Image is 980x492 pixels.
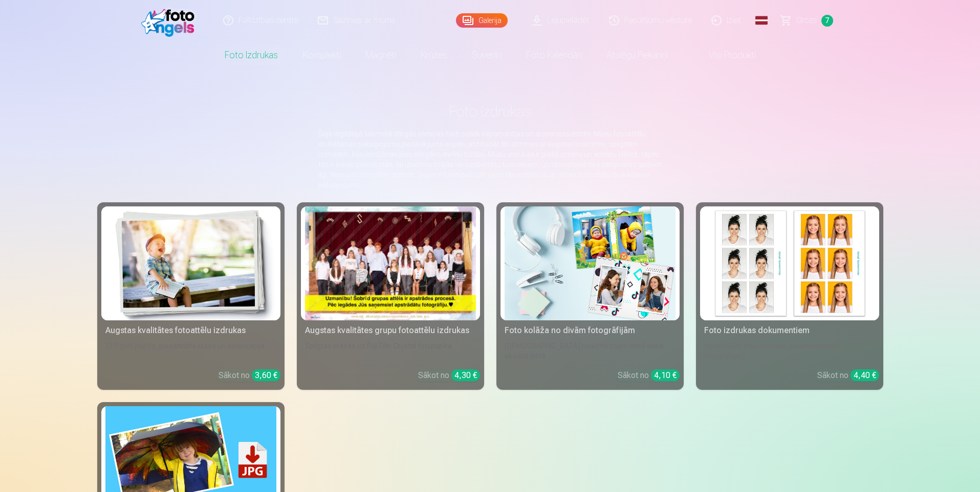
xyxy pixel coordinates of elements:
div: 3,60 € [252,369,280,381]
div: Spilgtas krāsas uz Fuji Film Crystal fotopapīra [301,341,480,361]
h1: Foto izdrukas [105,102,875,121]
a: Foto kolāža no divām fotogrāfijāmFoto kolāža no divām fotogrāfijām[DEMOGRAPHIC_DATA] neaizmirstam... [496,202,684,390]
div: 4,10 € [651,369,680,381]
div: Foto izdrukas dokumentiem [700,324,879,337]
a: Visi produkti [680,41,768,69]
a: Krūzes [408,41,460,69]
img: Foto izdrukas dokumentiem [704,206,875,320]
img: Foto kolāža no divām fotogrāfijām [505,206,676,320]
div: 210 gsm papīrs, piesātināta krāsa un detalizācija [101,341,280,361]
div: Sākot no [219,369,280,382]
span: 7 [821,15,833,27]
div: [DEMOGRAPHIC_DATA] neaizmirstami mirkļi vienā skaistā bildē [500,341,680,361]
a: Augstas kvalitātes grupu fotoattēlu izdrukasSpilgtas krāsas uz Fuji Film Crystal fotopapīraSākot ... [297,202,484,390]
div: Sākot no [618,369,680,382]
a: Augstas kvalitātes fotoattēlu izdrukasAugstas kvalitātes fotoattēlu izdrukas210 gsm papīrs, piesā... [97,202,285,390]
span: Grozs [796,14,817,27]
a: Galerija [456,13,508,28]
div: Foto kolāža no divām fotogrāfijām [500,324,680,337]
a: Magnēti [353,41,408,69]
div: 4,40 € [851,369,879,381]
div: Augstas kvalitātes grupu fotoattēlu izdrukas [301,324,480,337]
div: Augstas kvalitātes fotoattēlu izdrukas [101,324,280,337]
div: Sākot no [817,369,879,382]
div: Sākot no [418,369,480,382]
a: Foto izdrukas dokumentiemFoto izdrukas dokumentiemUniversālas foto izdrukas dokumentiem (6 fotogr... [696,202,883,390]
a: Suvenīri [460,41,514,69]
img: Augstas kvalitātes fotoattēlu izdrukas [105,206,276,320]
div: 4,30 € [451,369,480,381]
a: Foto kalendāri [514,41,594,69]
a: Komplekti [290,41,353,69]
a: Atslēgu piekariņi [594,41,680,69]
p: Šajā digitālajā laikmetā dārgās atmiņas bieži paliek nepamanītas un aizmirstas ierīcēs. Mūsu foto... [318,129,662,190]
div: Universālas foto izdrukas dokumentiem (6 fotogrāfijas) [700,341,879,361]
a: Foto izdrukas [212,41,290,69]
img: /fa1 [141,4,200,37]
